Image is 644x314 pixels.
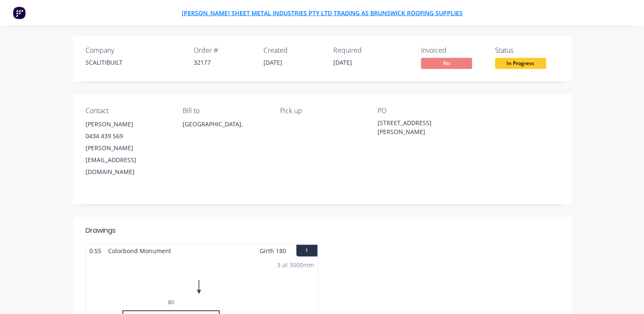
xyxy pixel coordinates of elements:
div: Bill to [183,107,266,115]
div: [PERSON_NAME]0434 439 569[PERSON_NAME][EMAIL_ADDRESS][DOMAIN_NAME] [86,118,169,178]
div: Contact [86,107,169,115]
span: [DATE] [333,58,352,66]
div: Order # [194,46,253,54]
div: Created [263,46,323,54]
div: 0434 439 569 [86,130,169,142]
span: Colorbond Monument [105,245,175,257]
div: Pick up [280,107,364,115]
span: Girth 180 [260,245,286,257]
div: [GEOGRAPHIC_DATA], [183,118,266,130]
div: [STREET_ADDRESS][PERSON_NAME] [378,118,461,136]
div: Status [495,46,559,54]
span: No [421,58,472,69]
div: PO [378,107,461,115]
div: [PERSON_NAME] [86,118,169,130]
div: [GEOGRAPHIC_DATA], [183,118,266,146]
div: 32177 [194,58,253,67]
div: [PERSON_NAME][EMAIL_ADDRESS][DOMAIN_NAME] [86,142,169,178]
div: 3 at 3000mm [277,260,314,269]
div: Required [333,46,393,54]
button: 1 [296,245,318,257]
div: Invoiced [421,46,485,54]
span: [DATE] [263,58,282,66]
span: 0.55 [86,245,105,257]
span: In Progress [495,58,546,69]
img: Factory [13,6,26,19]
div: SCALITIBUILT [86,58,183,67]
div: Drawings [86,226,116,236]
div: Company [86,46,183,54]
a: [PERSON_NAME] Sheet Metal Industries PTY LTD trading as Brunswick Roofing Supplies [182,9,463,17]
